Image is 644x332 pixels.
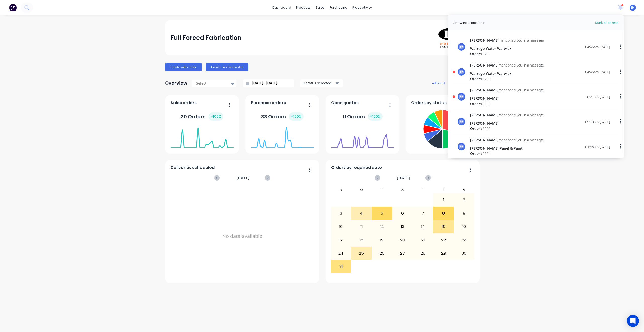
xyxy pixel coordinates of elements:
[470,51,480,56] span: Order
[392,207,413,220] div: 6
[351,187,372,193] div: M
[438,27,473,49] img: Full Forced Fabrication
[331,220,351,233] div: 10
[413,247,433,260] div: 28
[631,5,634,10] span: JH
[372,187,392,193] div: T
[454,187,474,193] div: S
[372,234,392,246] div: 19
[470,38,499,43] span: [PERSON_NAME]
[470,63,499,68] span: [PERSON_NAME]
[577,20,619,25] span: Mark all as read
[470,151,480,156] span: Order
[470,137,544,143] div: mentioned you in a message
[470,71,544,76] div: Warrego Water Warwick
[470,51,544,56] div: # 1231
[270,4,294,11] a: dashboard
[397,175,410,181] span: [DATE]
[433,234,454,246] div: 22
[331,247,351,260] div: 24
[470,101,544,106] div: # 1191
[350,4,374,11] div: productivity
[392,247,413,260] div: 27
[411,100,447,106] span: Orders by status
[470,76,544,81] div: # 1230
[303,80,335,86] div: 4 status selected
[470,96,544,101] div: [PERSON_NAME]
[372,207,392,220] div: 5
[585,144,610,149] div: 04:48am [DATE]
[331,260,351,273] div: 31
[470,76,480,81] span: Order
[454,194,474,206] div: 2
[470,138,499,142] span: [PERSON_NAME]
[585,44,610,50] div: 04:45am [DATE]
[470,151,544,156] div: # 1214
[368,112,383,121] div: + 100 %
[181,112,223,121] div: 20 Orders
[470,46,544,51] div: Warrego Water Warwick
[433,207,454,220] div: 8
[413,187,433,193] div: T
[236,175,250,181] span: [DATE]
[470,87,544,93] div: mentioned you in a message
[331,187,351,193] div: S
[433,247,454,260] div: 29
[585,119,610,124] div: 05:10am [DATE]
[454,247,474,260] div: 30
[413,234,433,246] div: 21
[372,220,392,233] div: 12
[331,164,382,171] span: Orders by required date
[470,62,544,68] div: mentioned you in a message
[300,79,343,87] button: 4 status selected
[413,220,433,233] div: 14
[327,4,350,11] div: purchasing
[392,220,413,233] div: 13
[453,20,485,25] div: 2 new notifications
[392,187,413,193] div: W
[171,100,197,106] span: Sales orders
[331,100,359,106] span: Open quotes
[331,207,351,220] div: 3
[433,187,454,193] div: F
[372,247,392,260] div: 26
[454,207,474,220] div: 9
[433,194,454,206] div: 1
[206,63,248,71] button: Create purchase order
[171,187,314,285] div: No data available
[165,78,187,88] div: Overview
[313,4,327,11] div: sales
[351,220,372,233] div: 11
[9,4,17,11] img: Factory
[289,112,304,121] div: + 100 %
[470,113,499,117] span: [PERSON_NAME]
[470,146,544,151] div: [PERSON_NAME] Panel & Paint
[251,100,286,106] span: Purchase orders
[470,88,499,92] span: [PERSON_NAME]
[429,80,448,86] button: add card
[470,126,544,131] div: # 1191
[470,101,480,106] span: Order
[343,112,383,121] div: 11 Orders
[470,121,544,126] div: [PERSON_NAME]
[585,69,610,75] div: 04:45am [DATE]
[627,315,639,327] div: Open Intercom Messenger
[294,4,313,11] div: products
[351,207,372,220] div: 4
[470,126,480,131] span: Order
[433,220,454,233] div: 15
[585,94,610,99] div: 10:27am [DATE]
[454,220,474,233] div: 16
[351,247,372,260] div: 25
[454,234,474,246] div: 23
[331,234,351,246] div: 17
[209,112,223,121] div: + 100 %
[413,207,433,220] div: 7
[165,63,202,71] button: Create sales order
[261,112,304,121] div: 33 Orders
[470,112,544,118] div: mentioned you in a message
[351,234,372,246] div: 18
[171,33,242,43] div: Full Forced Fabrication
[392,234,413,246] div: 20
[470,38,544,43] div: mentioned you in a message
